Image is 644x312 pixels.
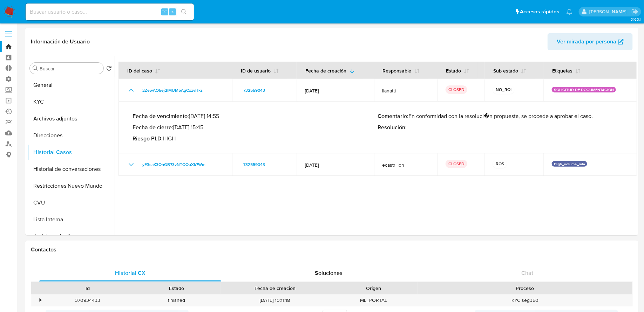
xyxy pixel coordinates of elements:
button: Archivos adjuntos [27,110,115,127]
button: Historial de conversaciones [27,161,115,178]
div: KYC seg360 [418,294,632,306]
span: Chat [522,269,534,277]
div: finished [132,294,221,306]
p: fabricio.bottalo@mercadolibre.com [589,8,629,15]
button: Historial Casos [27,144,115,161]
button: Anticipos de dinero [27,228,115,245]
a: Notificaciones [567,9,572,15]
button: search-icon [177,7,191,17]
span: Ver mirada por persona [557,33,616,50]
button: Ver mirada por persona [548,33,633,50]
span: Historial CX [115,269,145,277]
span: s [171,8,174,15]
a: Salir [631,8,639,15]
div: • [40,297,41,304]
button: Direcciones [27,127,115,144]
div: Proceso [423,285,628,292]
button: Volver al orden por defecto [106,65,112,73]
span: Accesos rápidos [520,8,560,15]
div: Id [48,285,127,292]
button: Restricciones Nuevo Mundo [27,178,115,194]
div: Origen [334,285,413,292]
h1: Información de Usuario [31,38,90,45]
input: Buscar usuario o caso... [26,7,194,16]
div: Estado [137,285,216,292]
div: 370934433 [43,294,132,306]
div: [DATE] 10:11:18 [221,294,329,306]
input: Buscar [40,65,101,72]
button: Buscar [33,65,38,71]
span: Soluciones [315,269,343,277]
span: ⌥ [162,8,167,15]
div: Fecha de creación [226,285,324,292]
button: General [27,77,115,93]
div: ML_PORTAL [329,294,418,306]
button: CVU [27,194,115,211]
h1: Contactos [31,246,633,253]
button: Lista Interna [27,211,115,228]
button: KYC [27,93,115,110]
